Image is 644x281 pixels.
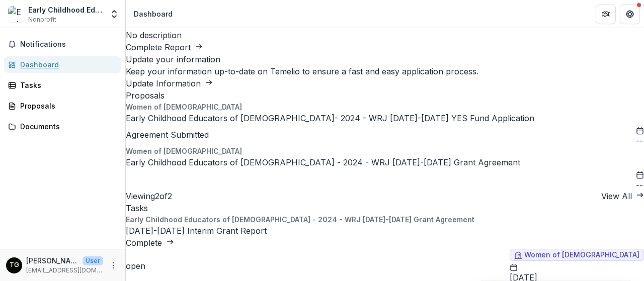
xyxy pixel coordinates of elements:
[20,101,113,111] div: Proposals
[4,118,121,135] a: Documents
[126,238,174,248] a: Complete
[26,266,103,275] p: [EMAIL_ADDRESS][DOMAIN_NAME]
[126,113,534,123] a: Early Childhood Educators of [DEMOGRAPHIC_DATA]- 2024 - WRJ [DATE]-[DATE] YES Fund Application
[20,80,113,90] div: Tasks
[596,4,616,24] button: Partners
[10,262,19,268] div: Tricia Ginis
[28,5,103,15] div: Early Childhood Educators of [DEMOGRAPHIC_DATA]
[126,190,172,202] p: Viewing 2 of 2
[4,36,121,52] button: Notifications
[126,78,213,88] a: Update Information
[126,89,644,102] h2: Proposals
[20,59,113,70] div: Dashboard
[20,121,113,132] div: Documents
[126,65,644,77] h3: Keep your information up-to-date on Temelio to ensure a fast and easy application process.
[126,157,520,167] a: Early Childhood Educators of [DEMOGRAPHIC_DATA] - 2024 - WRJ [DATE]-[DATE] Grant Agreement
[636,180,644,190] span: --
[126,202,644,214] h2: Tasks
[126,29,644,41] p: No description
[126,226,267,236] a: [DATE]-[DATE] Interim Grant Report
[601,190,644,202] a: View All
[126,146,644,156] p: Women of [DEMOGRAPHIC_DATA]
[26,255,78,266] p: [PERSON_NAME]
[130,7,177,21] nav: breadcrumb
[8,6,24,22] img: Early Childhood Educators of Reform Judaism
[126,102,644,112] p: Women of [DEMOGRAPHIC_DATA]
[524,251,639,259] span: Women of [DEMOGRAPHIC_DATA]
[4,98,121,114] a: Proposals
[28,15,56,24] span: Nonprofit
[107,259,119,271] button: More
[20,40,117,49] span: Notifications
[107,4,121,24] button: Open entity switcher
[636,136,644,146] span: --
[134,9,173,19] div: Dashboard
[126,261,145,271] span: open
[126,42,203,52] a: Complete Report
[4,77,121,93] a: Tasks
[83,256,103,265] p: User
[126,53,644,65] h2: Update your information
[620,4,640,24] button: Get Help
[4,56,121,73] a: Dashboard
[126,130,209,140] span: Agreement Submitted
[126,214,644,225] p: Early Childhood Educators of [DEMOGRAPHIC_DATA] - 2024 - WRJ [DATE]-[DATE] Grant Agreement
